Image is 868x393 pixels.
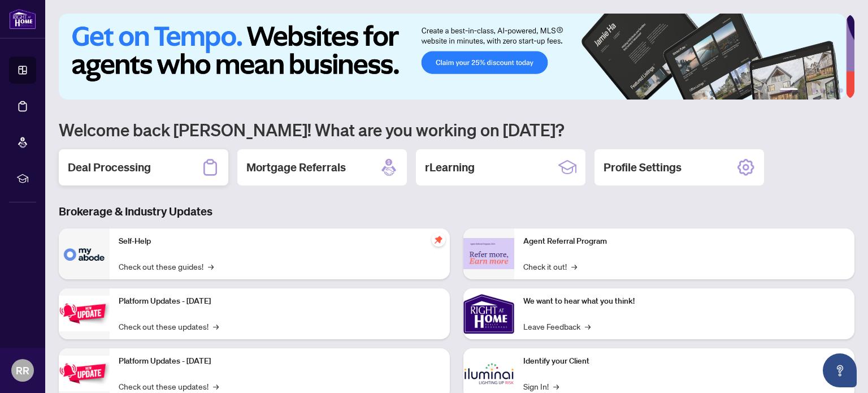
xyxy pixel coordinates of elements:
[213,380,219,392] span: →
[59,204,854,219] h3: Brokerage & Industry Updates
[119,260,214,273] a: Check out these guides!→
[119,320,219,332] a: Check out these updates!→
[780,88,798,93] button: 1
[9,8,36,29] img: logo
[119,295,441,308] p: Platform Updates - [DATE]
[59,228,110,279] img: Self-Help
[68,159,151,175] h2: Deal Processing
[213,320,219,332] span: →
[571,260,577,273] span: →
[59,296,110,331] img: Platform Updates - July 21, 2025
[208,260,214,273] span: →
[16,362,29,378] span: RR
[246,159,346,175] h2: Mortgage Referrals
[119,235,441,248] p: Self-Help
[523,355,845,368] p: Identify your Client
[463,288,514,339] img: We want to hear what you think!
[432,233,445,247] span: pushpin
[425,159,475,175] h2: rLearning
[119,380,219,392] a: Check out these updates!→
[553,380,559,392] span: →
[821,88,825,93] button: 4
[463,238,514,269] img: Agent Referral Program
[523,235,845,248] p: Agent Referral Program
[523,320,591,332] a: Leave Feedback→
[59,119,854,140] h1: Welcome back [PERSON_NAME]! What are you working on [DATE]?
[604,159,682,175] h2: Profile Settings
[523,295,845,308] p: We want to hear what you think!
[523,380,559,392] a: Sign In!→
[523,260,577,273] a: Check it out!→
[802,88,807,93] button: 2
[59,14,846,100] img: Slide 0
[811,88,816,93] button: 3
[585,320,591,332] span: →
[839,88,843,93] button: 6
[59,356,110,391] img: Platform Updates - July 8, 2025
[823,353,857,387] button: Open asap
[119,355,441,368] p: Platform Updates - [DATE]
[830,88,834,93] button: 5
